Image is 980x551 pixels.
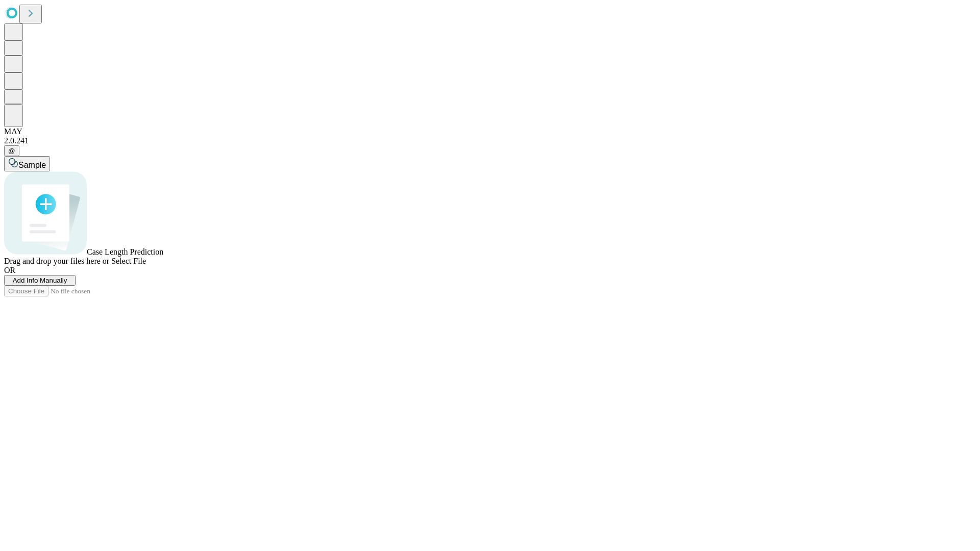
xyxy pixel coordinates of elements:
div: 2.0.241 [4,136,976,145]
button: @ [4,145,19,156]
span: Case Length Prediction [87,247,163,256]
span: Drag and drop your files here or [4,257,109,265]
span: Add Info Manually [13,277,67,284]
span: OR [4,266,15,274]
button: Sample [4,156,50,171]
div: MAY [4,127,976,136]
span: Sample [18,161,46,169]
span: Select File [111,257,146,265]
span: @ [8,147,15,155]
button: Add Info Manually [4,275,76,286]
